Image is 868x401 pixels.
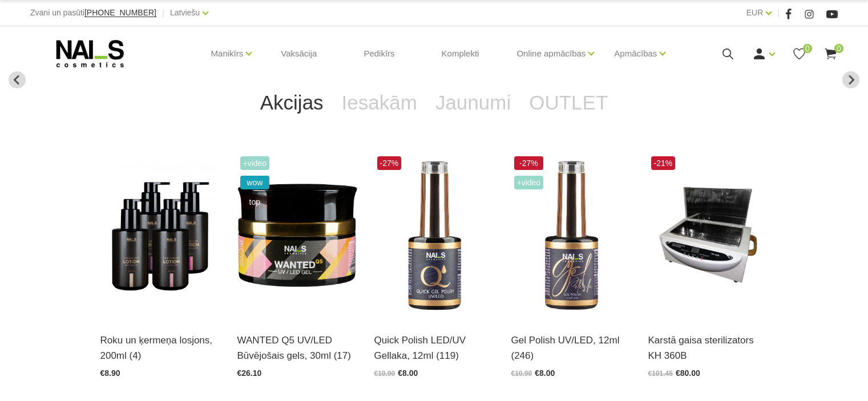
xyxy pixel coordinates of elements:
[240,156,270,170] span: +Video
[535,368,555,378] span: €8.00
[520,80,617,125] a: OUTLET
[211,31,244,76] a: Manikīrs
[240,195,270,209] span: top
[511,370,532,378] span: €10.90
[272,26,326,81] a: Vaksācija
[426,80,520,125] a: Jaunumi
[237,333,357,363] a: WANTED Q5 UV/LED Būvējošais gels, 30ml (17)
[648,333,768,363] a: Karstā gaisa sterilizators KH 360B
[651,156,676,170] span: -21%
[676,368,700,378] span: €80.00
[237,368,262,378] span: €26.10
[792,47,806,61] a: 0
[614,31,657,76] a: Apmācības
[514,176,544,189] span: +Video
[777,6,780,20] span: |
[84,9,156,17] a: [PHONE_NUMBER]
[333,80,426,125] a: Iesakām
[30,6,156,20] div: Zvani un pasūti
[511,333,631,363] a: Gel Polish UV/LED, 12ml (246)
[162,6,164,20] span: |
[398,368,418,378] span: €8.00
[648,153,768,318] img: Karstā gaisa sterilizatoru var izmantot skaistumkopšanas salonos, manikīra kabinetos, ēdināšanas ...
[648,370,673,378] span: €101.45
[374,153,494,318] img: Ātri, ērti un vienkārši!Intensīvi pigmentēta gellaka, kas perfekti klājas arī vienā slānī, tādā v...
[374,370,395,378] span: €10.90
[170,6,200,19] a: Latviešu
[100,333,220,363] a: Roku un ķermeņa losjons, 200ml (4)
[823,47,838,61] a: 0
[377,156,402,170] span: -27%
[511,153,631,318] img: Ilgnoturīga, intensīvi pigmentēta gellaka. Viegli klājas, lieliski žūst, nesaraujas, neatkāpjas n...
[433,26,488,81] a: Komplekti
[374,333,494,363] a: Quick Polish LED/UV Gellaka, 12ml (119)
[237,153,357,318] img: Gels WANTED NAILS cosmetics tehniķu komanda ir radījusi gelu, kas ilgi jau ir katra meistara mekl...
[834,44,843,53] span: 0
[100,368,120,378] span: €8.90
[516,31,586,76] a: Online apmācības
[803,44,812,53] span: 0
[251,80,333,125] a: Akcijas
[354,26,403,81] a: Pedikīrs
[746,6,764,19] a: EUR
[514,156,544,170] span: -27%
[240,176,270,189] span: wow
[100,153,220,318] img: BAROJOŠS roku un ķermeņa LOSJONSBALI COCONUT barojošs roku un ķermeņa losjons paredzēts jebkura t...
